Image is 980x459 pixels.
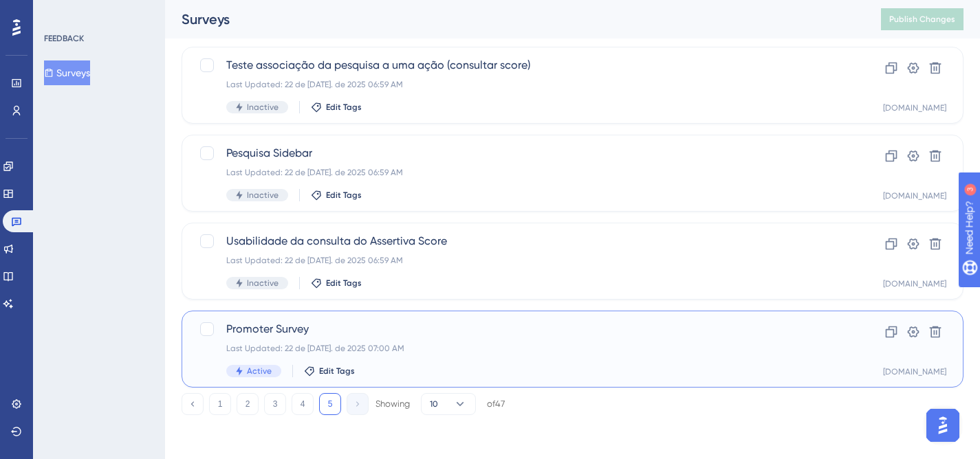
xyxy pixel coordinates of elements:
[237,393,259,415] button: 2
[247,190,279,201] span: Inactive
[96,7,100,18] div: 3
[883,278,946,289] div: [DOMAIN_NAME]
[311,102,362,113] button: Edit Tags
[304,366,355,377] button: Edit Tags
[883,190,946,201] div: [DOMAIN_NAME]
[226,167,809,178] div: Last Updated: 22 de [DATE]. de 2025 06:59 AM
[375,398,410,410] div: Showing
[226,233,809,249] span: Usabilidade da consulta do Assertiva Score
[326,190,362,201] span: Edit Tags
[326,102,362,113] span: Edit Tags
[889,14,955,25] span: Publish Changes
[44,33,84,44] div: FEEDBACK
[883,102,946,113] div: [DOMAIN_NAME]
[247,278,279,289] span: Inactive
[487,398,505,410] div: of 47
[326,278,362,289] span: Edit Tags
[319,366,355,377] span: Edit Tags
[311,278,362,289] button: Edit Tags
[311,190,362,201] button: Edit Tags
[922,405,963,446] iframe: UserGuiding AI Assistant Launcher
[421,393,476,415] button: 10
[226,343,809,354] div: Last Updated: 22 de [DATE]. de 2025 07:00 AM
[430,399,438,410] span: 10
[264,393,286,415] button: 3
[292,393,314,415] button: 4
[44,60,90,85] button: Surveys
[247,366,272,377] span: Active
[226,255,809,266] div: Last Updated: 22 de [DATE]. de 2025 06:59 AM
[32,3,86,20] span: Need Help?
[226,145,809,161] span: Pesquisa Sidebar
[881,8,963,30] button: Publish Changes
[226,321,809,337] span: Promoter Survey
[209,393,231,415] button: 1
[182,10,847,29] div: Surveys
[883,366,946,377] div: [DOMAIN_NAME]
[226,79,809,90] div: Last Updated: 22 de [DATE]. de 2025 06:59 AM
[247,102,279,113] span: Inactive
[319,393,341,415] button: 5
[226,57,809,74] span: Teste associação da pesquisa a uma ação (consultar score)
